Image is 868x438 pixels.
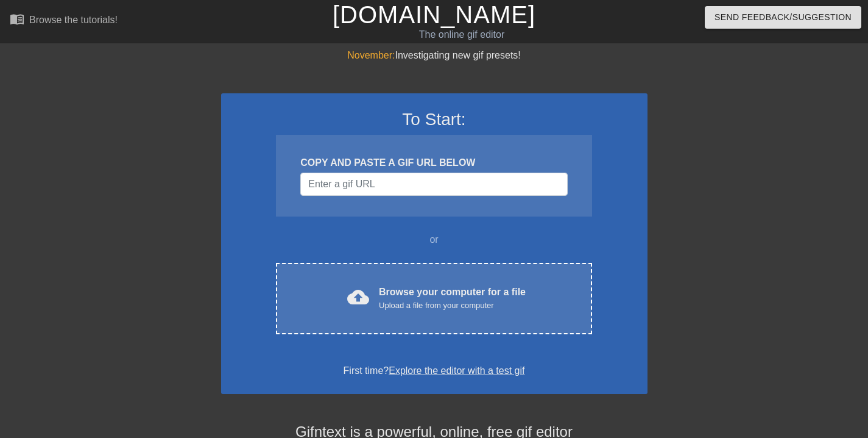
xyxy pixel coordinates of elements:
[237,109,632,130] h3: To Start:
[295,27,628,42] div: The online gif editor
[300,173,567,196] input: Username
[10,12,118,31] a: Browse the tutorials!
[10,12,24,26] span: menu_book
[347,50,395,60] span: November:
[705,6,861,29] button: Send Feedback/Suggestion
[379,285,526,312] div: Browse your computer for a file
[221,48,647,63] div: Investigating new gif presets!
[389,365,524,376] a: Explore the editor with a test gif
[300,156,567,170] div: COPY AND PASTE A GIF URL BELOW
[333,1,535,28] a: [DOMAIN_NAME]
[237,364,632,378] div: First time?
[715,10,852,25] span: Send Feedback/Suggestion
[29,15,118,25] div: Browse the tutorials!
[347,286,369,308] span: cloud_upload
[379,300,526,312] div: Upload a file from your computer
[253,232,616,247] div: or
